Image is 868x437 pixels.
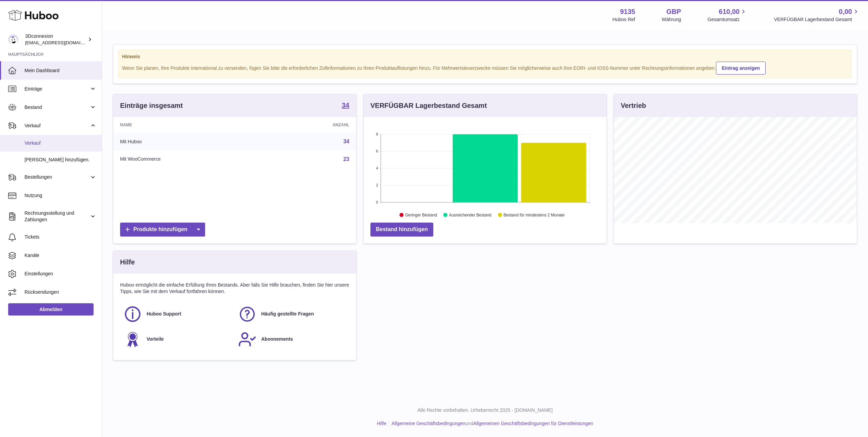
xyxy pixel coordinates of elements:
a: 610,00 Gesamtumsatz [707,7,747,23]
strong: 9135 [620,7,635,16]
text: 8 [376,132,378,136]
div: 3Dconnexion [25,33,86,46]
a: Häufig gestellte Fragen [238,305,346,323]
span: Verkauf [24,140,97,146]
span: Abonnements [261,336,293,342]
span: Bestand [24,104,89,111]
h3: Einträge insgesamt [120,101,183,110]
strong: Hinweis [122,53,848,60]
td: Mit Huboo [113,133,269,150]
div: Währung [662,16,681,23]
th: Name [113,117,269,133]
strong: GBP [666,7,681,16]
p: Alle Rechte vorbehalten. Urheberrecht 2025 - [DOMAIN_NAME] [107,407,863,414]
span: Bestellungen [24,174,89,180]
span: [PERSON_NAME] hinzufügen. [24,157,97,163]
a: Eintrag anzeigen [716,62,766,75]
h3: Vertrieb [621,101,646,110]
a: Vorteile [123,330,231,349]
span: Einstellungen [24,271,97,277]
a: Abonnements [238,330,346,349]
a: Bestand hinzufügen [370,223,433,237]
span: Einträge [24,86,89,92]
span: Nutzung [24,192,97,199]
span: [EMAIL_ADDRESS][DOMAIN_NAME] [25,40,100,45]
a: Hilfe [377,421,386,426]
span: 610,00 [719,7,739,16]
span: Vorteile [147,336,164,342]
a: 0,00 VERFÜGBAR Lagerbestand Gesamt [774,7,860,23]
a: Produkte hinzufügen [120,223,205,237]
span: Gesamtumsatz [707,16,747,23]
span: 0,00 [839,7,852,16]
img: order_eu@3dconnexion.com [8,34,18,45]
text: Geringer Bestand [405,213,437,217]
li: und [389,420,593,427]
h3: VERFÜGBAR Lagerbestand Gesamt [370,101,487,110]
th: Anzahl [269,117,356,133]
span: Tickets [24,234,97,240]
a: Allgemeinen Geschäftsbedingungen für Dienstleistungen [473,421,593,426]
td: Mit WooCommerce [113,150,269,168]
strong: 34 [342,102,349,109]
a: 23 [343,156,349,162]
span: Häufig gestellte Fragen [261,311,314,317]
span: Rechnungsstellung und Zahlungen [24,210,89,223]
span: Huboo Support [147,311,181,317]
a: 34 [343,139,349,144]
a: 34 [342,102,349,110]
div: Huboo Ref [613,16,635,23]
text: 2 [376,183,378,187]
text: Bestand für mindestens 2 Monate [503,213,565,217]
a: Abmelden [8,303,94,315]
text: Ausreichender Bestand [449,213,491,217]
span: Rücksendungen [24,289,97,295]
a: Allgemeine Geschäftsbedingungen [391,421,465,426]
p: Huboo ermöglicht die einfache Erfüllung Ihres Bestands. Aber falls Sie Hilfe brauchen, finden Sie... [120,282,349,295]
span: Verkauf [24,123,89,129]
text: 6 [376,149,378,153]
text: 0 [376,200,378,204]
span: VERFÜGBAR Lagerbestand Gesamt [774,16,860,23]
text: 4 [376,166,378,170]
span: Mein Dashboard [24,67,97,74]
a: Huboo Support [123,305,231,323]
span: Kanäle [24,252,97,259]
h3: Hilfe [120,258,135,267]
div: Wenn Sie planen, Ihre Produkte international zu versenden, fügen Sie bitte die erforderlichen Zol... [122,61,848,75]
